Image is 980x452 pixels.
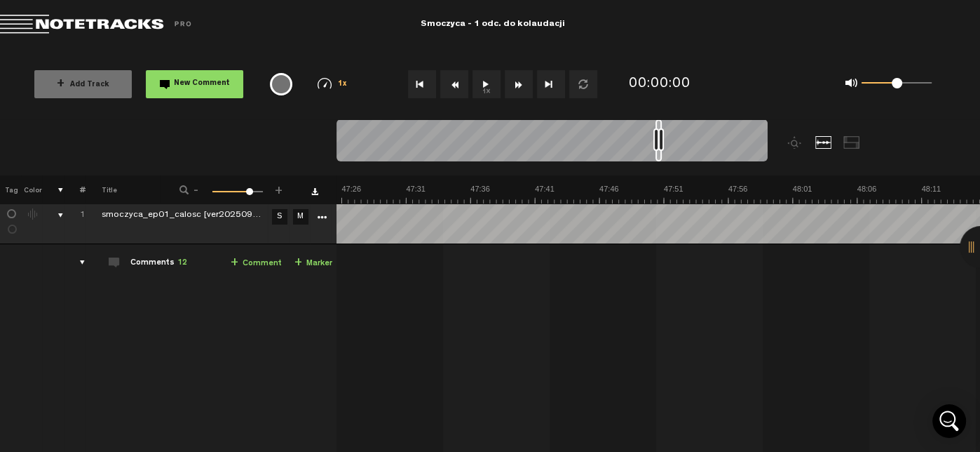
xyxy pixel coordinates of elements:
div: 00:00:00 [629,74,690,95]
td: Change the color of the waveform [21,187,42,244]
th: Title [86,175,161,204]
span: Add Track [57,81,109,89]
span: - [191,184,202,192]
a: S [272,209,287,225]
button: Go to end [537,70,565,98]
button: New Comment [146,70,243,98]
th: Color [21,175,42,204]
div: Change the color of the waveform [23,208,44,221]
td: Click to edit the title smoczyca_ep01_calosc [ver20250903] [86,187,268,244]
span: 12 [177,259,187,267]
td: Click to change the order number 1 [64,187,86,244]
button: Loop [569,70,597,98]
a: Marker [294,255,332,272]
span: New Comment [174,80,230,88]
div: Comments [130,258,187,270]
img: speedometer.svg [318,78,332,89]
div: 1x [302,78,363,90]
th: # [64,175,86,204]
div: Click to edit the title [102,209,284,223]
div: comments, stamps & drawings [44,208,66,222]
span: 1x [337,81,347,88]
td: comments, stamps & drawings [42,187,64,244]
button: 1x [472,70,501,98]
a: More [315,210,328,222]
button: Rewind [440,70,468,98]
div: Open Intercom Messenger [932,404,966,438]
a: Comment [231,255,282,272]
button: Go to beginning [408,70,436,98]
span: + [57,79,64,90]
button: +Add Track [34,70,132,98]
a: Download comments [311,188,318,195]
div: {{ tooltip_message }} [270,73,292,95]
div: Click to change the order number [66,209,88,222]
span: + [231,258,238,269]
span: + [273,184,285,192]
button: Fast Forward [505,70,533,98]
span: + [294,258,302,269]
div: comments [66,255,88,270]
a: M [293,209,308,225]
